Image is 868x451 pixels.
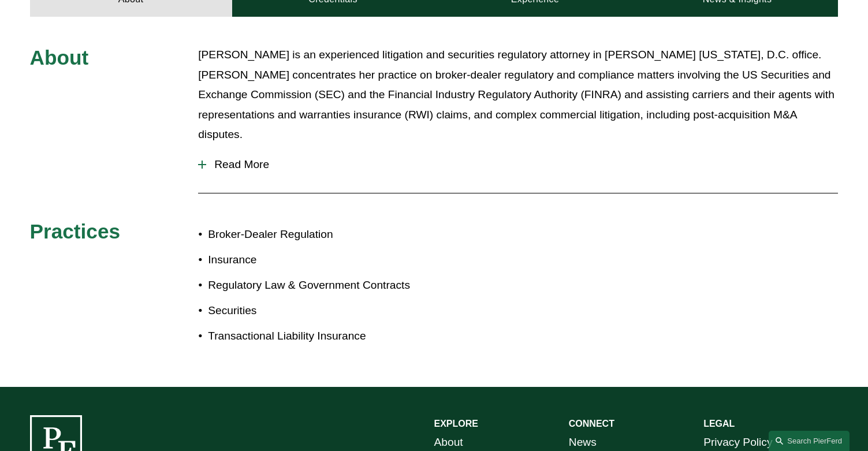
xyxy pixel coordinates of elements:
p: Insurance [208,250,434,270]
p: [PERSON_NAME] is an experienced litigation and securities regulatory attorney in [PERSON_NAME] [U... [198,45,838,145]
p: Broker-Dealer Regulation [208,225,434,245]
strong: EXPLORE [434,419,478,428]
button: Read More [198,150,838,180]
strong: CONNECT [569,419,614,428]
a: Search this site [769,431,850,451]
p: Securities [208,301,434,321]
strong: LEGAL [703,419,735,428]
p: Transactional Liability Insurance [208,326,434,346]
span: About [30,46,89,69]
span: Practices [30,220,121,243]
span: Read More [206,158,838,171]
p: Regulatory Law & Government Contracts [208,275,434,296]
